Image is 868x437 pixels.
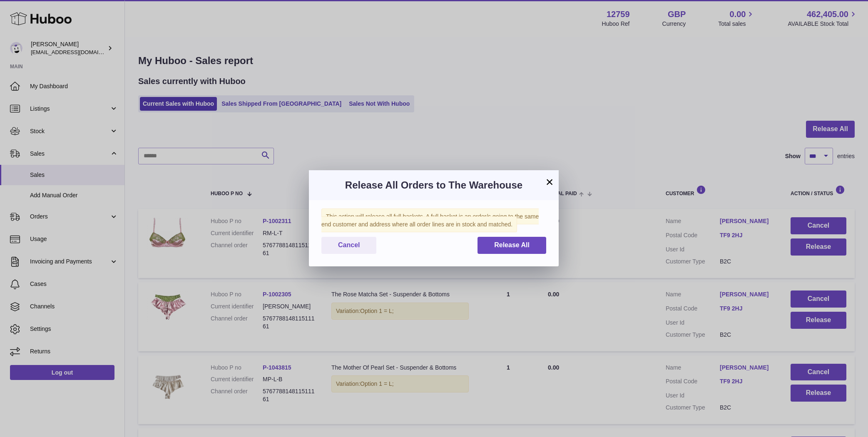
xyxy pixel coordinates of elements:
[494,241,530,248] span: Release All
[321,209,539,232] span: This action will release all full baskets. A full basket is an order/s going to the same end cust...
[321,179,546,192] h3: Release All Orders to The Warehouse
[338,241,360,248] span: Cancel
[321,237,376,254] button: Cancel
[478,237,546,254] button: Release All
[545,177,555,187] button: ×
